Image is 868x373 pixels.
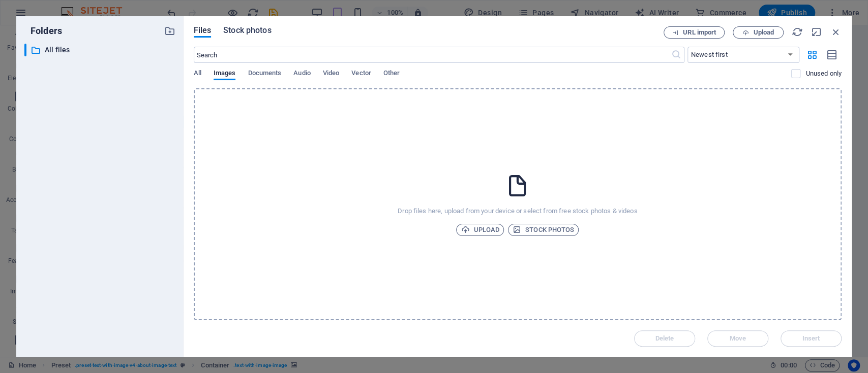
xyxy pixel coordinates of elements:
p: Displays only files that are not in use on the website. Files added during this session can still... [805,69,842,78]
i: Reload [792,26,803,38]
input: Search [194,47,671,63]
button: Stock photos [508,224,579,236]
i: Minimize [811,26,822,38]
span: Stock photos [513,224,574,236]
p: Drop files here, upload from your device or select from free stock photos & videos [398,207,637,216]
div: ​ [24,44,26,56]
span: Other [383,67,400,81]
span: Audio [293,67,310,81]
button: URL import [664,26,725,39]
span: All [194,67,201,81]
p: All files [45,44,157,56]
span: [STREET_ADDRESS] [10,302,91,311]
span: Upload [461,224,499,236]
p: , [10,300,381,313]
i: Close [830,26,842,38]
span: Video [323,67,339,81]
span: Documents [248,67,281,81]
span: URL import [683,29,716,36]
span: [PHONE_NUMBER] [10,322,83,331]
span: Files [194,24,212,37]
button: Upload [456,224,504,236]
i: Create new folder [164,25,175,37]
span: Vector [351,67,371,81]
span: 110001 [179,302,206,311]
button: Upload [733,26,784,39]
span: Upload [753,29,774,36]
span: Stock photos [223,24,271,37]
p: Folders [24,24,62,38]
span: [GEOGRAPHIC_DATA] [93,302,177,311]
span: Images [214,67,236,81]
